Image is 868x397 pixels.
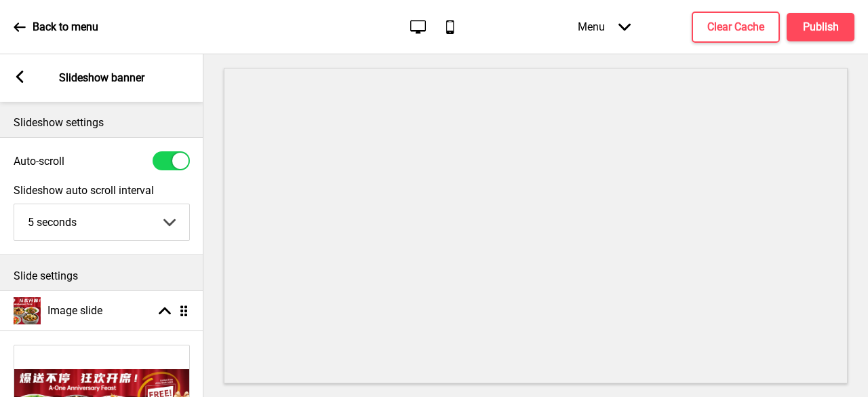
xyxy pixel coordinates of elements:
p: Slideshow banner [59,71,144,86]
button: Publish [787,13,854,41]
p: Back to menu [33,20,98,35]
label: Slideshow auto scroll interval [14,184,190,197]
label: Auto-scroll [14,155,64,168]
h4: Publish [803,20,839,35]
h4: Clear Cache [707,20,764,35]
p: Slide settings [14,269,190,284]
a: Back to menu [14,9,98,45]
button: Clear Cache [692,12,780,43]
h4: Image slide [47,303,102,318]
p: Slideshow settings [14,115,190,130]
div: Menu [564,7,644,47]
